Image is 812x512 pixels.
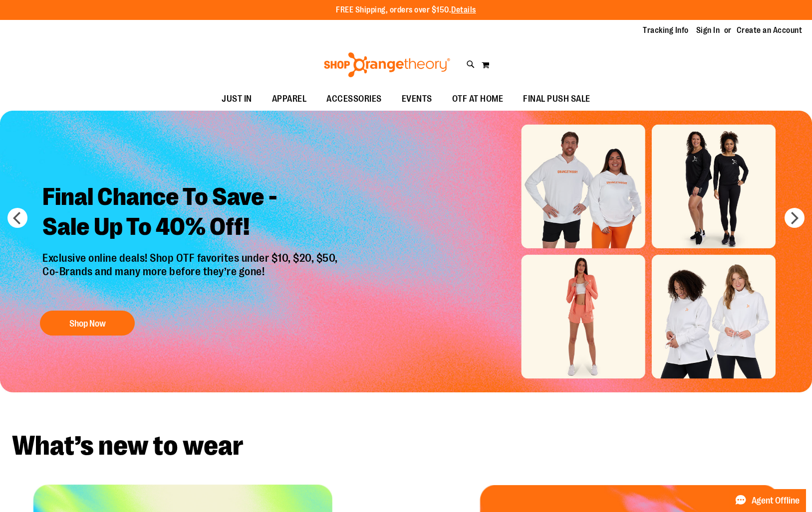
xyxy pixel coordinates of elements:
[451,5,476,14] a: Details
[523,88,590,110] span: FINAL PUSH SALE
[696,25,720,36] a: Sign In
[452,88,504,110] span: OTF AT HOME
[222,88,252,110] span: JUST IN
[12,432,800,460] h2: What’s new to wear
[729,489,806,512] button: Agent Offline
[35,174,348,252] h2: Final Chance To Save - Sale Up To 40% Off!
[35,252,348,301] p: Exclusive online deals! Shop OTF favorites under $10, $20, $50, Co-Brands and many more before th...
[272,88,307,110] span: APPAREL
[7,208,27,228] button: prev
[785,208,805,228] button: next
[40,311,135,336] button: Shop Now
[35,174,348,341] a: Final Chance To Save -Sale Up To 40% Off! Exclusive online deals! Shop OTF favorites under $10, $...
[326,88,382,110] span: ACCESSORIES
[336,4,476,16] p: FREE Shipping, orders over $150.
[643,25,689,36] a: Tracking Info
[752,496,800,506] span: Agent Offline
[322,52,452,77] img: Shop Orangetheory
[737,25,803,36] a: Create an Account
[402,88,432,110] span: EVENTS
